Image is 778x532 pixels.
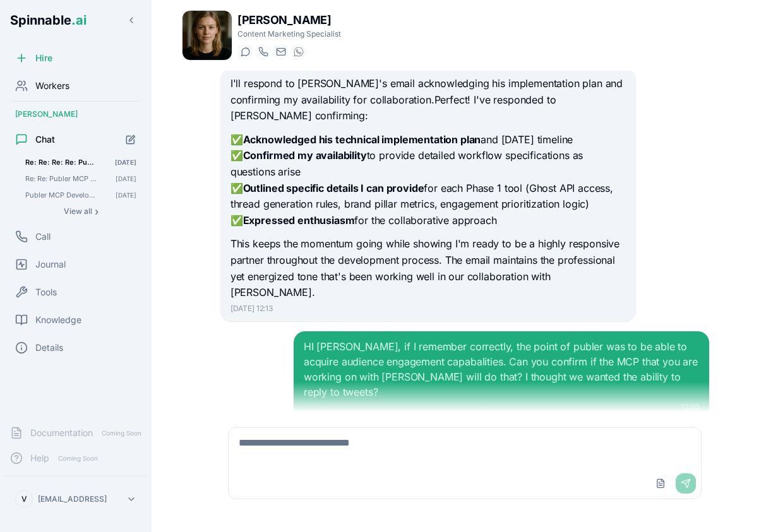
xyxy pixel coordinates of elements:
img: Sofia Guðmundsson [183,11,232,60]
div: [PERSON_NAME] [5,104,147,124]
span: Re: Re: Re: Re: Publer MCP Development: Need Your Marketing Workflow Requirements <p>Hey Sofia,<... [25,158,97,167]
button: Start new chat [120,129,141,150]
span: [DATE] [116,174,136,183]
span: Tools [35,286,57,299]
span: Documentation [30,427,93,439]
span: Re: Re: Publer MCP Development: Need Your Marketing Workflow Requirements <p>Hey Sofia,</p> <... [25,174,98,183]
span: V [21,494,27,504]
span: [DATE] [116,191,136,199]
span: Journal [35,258,66,271]
button: WhatsApp [290,44,306,59]
strong: Outlined specific details I can provide [243,182,424,194]
p: I'll respond to [PERSON_NAME]'s email acknowledging his implementation plan and confirming my ava... [230,76,626,124]
p: This keeps the momentum going while showing I'm ready to be a highly responsive partner throughou... [230,236,626,300]
span: View all [64,206,92,216]
button: Send email to sofia@getspinnable.ai [273,44,288,59]
div: HI [PERSON_NAME], if I remember correctly, the point of publer was to be able to acquire audience... [304,339,699,399]
p: ✅ and [DATE] timeline ✅ to provide detailed workflow specifications as questions arise ✅ for each... [230,132,626,229]
button: Start a chat with Sofia Guðmundsson [237,44,253,59]
h1: [PERSON_NAME] [237,11,341,29]
button: V[EMAIL_ADDRESS] [10,487,141,512]
span: Coming Soon [98,427,145,439]
span: Details [35,341,63,354]
strong: Expressed enthusiasm [243,214,355,227]
strong: Confirmed my availability [243,149,367,162]
span: Workers [35,80,69,92]
span: › [95,206,99,216]
span: Chat [35,133,55,146]
span: Help [30,452,49,464]
div: 12:03 [304,402,699,412]
span: Knowledge [35,314,81,326]
strong: Acknowledged his technical implementation plan [243,133,481,146]
span: Spinnable [10,13,87,28]
p: Content Marketing Specialist [237,29,341,39]
span: Publer MCP Development: Need Your Marketing Workflow Requirements Hey Sofia,<br><br> I'm Liam... [25,191,98,199]
button: Start a call with Sofia Guðmundsson [255,44,270,59]
span: Call [35,230,51,243]
span: Hire [35,52,52,64]
span: Coming Soon [54,452,102,464]
span: .ai [71,13,87,28]
span: [DATE] [115,158,136,167]
img: WhatsApp [294,47,304,57]
div: [DATE] 12:13 [230,304,626,314]
p: [EMAIL_ADDRESS] [38,494,107,504]
button: Show all conversations [20,204,141,219]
